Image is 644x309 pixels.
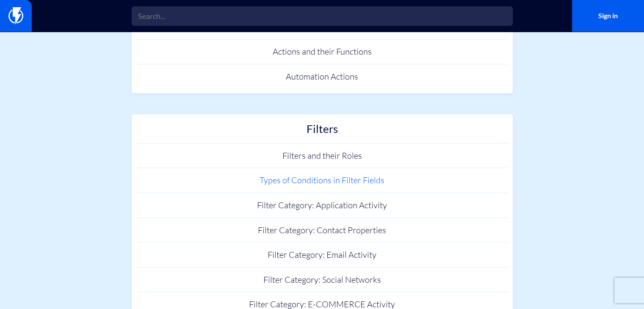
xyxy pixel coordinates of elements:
[136,243,509,268] a: Filter Category: Email Activity
[132,6,513,26] input: Search...
[136,39,509,64] a: Actions and their Functions
[136,268,509,292] a: Filter Category: Social Networks
[136,143,509,168] a: Filters and their Roles
[136,119,509,143] a: Filters
[136,168,509,193] a: Types of Conditions in Filter Fields
[136,218,509,243] a: Filter Category: Contact Properties
[140,123,504,139] h2: Filters
[136,193,509,218] a: Filter Category: Application Activity
[136,64,509,89] a: Automation Actions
